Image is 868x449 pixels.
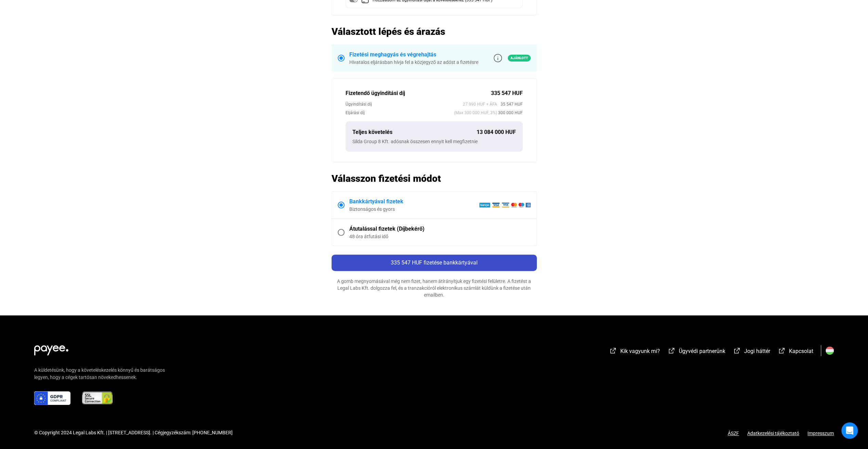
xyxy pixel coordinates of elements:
div: Bankkártyával fizetek [349,198,479,206]
span: 300 000 HUF [497,109,523,116]
div: 335 547 HUF [491,89,523,97]
a: external-link-whiteKik vagyunk mi? [609,349,660,355]
div: Ügyindítási díj [346,101,463,108]
span: (Max 300 000 HUF, 3%) [454,109,497,116]
img: gdpr [34,391,70,405]
a: external-link-whiteÜgyvédi partnerünk [668,349,725,355]
a: ÁSZF [728,431,739,436]
img: external-link-white [778,347,786,354]
a: external-link-whiteJogi háttér [733,349,770,355]
div: Open Intercom Messenger [841,422,858,439]
div: Fizetési meghagyás és végrehajtás [349,51,478,59]
div: Biztonságos és gyors [349,206,479,213]
h2: Válasszon fizetési módot [332,173,537,185]
span: Jogi háttér [744,348,770,354]
div: Teljes követelés [352,128,477,136]
img: info-grey-outline [494,54,502,62]
div: A gomb megnyomásával még nem fizet, hanem átírányítjuk egy fizetési felületre. A fizetést a Legal... [332,278,537,298]
span: Ügyvédi partnerünk [679,348,725,354]
div: Átutalással fizetek (Díjbekérő) [349,225,531,233]
span: 335 547 HUF fizetése bankkártyával [391,259,478,266]
div: 13 084 000 HUF [477,128,516,136]
span: Kapcsolat [789,348,813,354]
img: white-payee-white-dot.svg [34,341,68,355]
a: external-link-whiteKapcsolat [778,349,813,355]
div: Silda Group 8 Kft. adósnak összesen ennyit kell megfizetnie [352,138,516,145]
div: Fizetendő ügyindítási díj [346,89,491,97]
a: info-grey-outlineAjánlott [494,54,531,62]
img: HU.svg [826,346,834,355]
div: © Copyright 2024 Legal Labs Kft. | [STREET_ADDRESS]. | Cégjegyzékszám: [PHONE_NUMBER] [34,429,233,436]
img: external-link-white [668,347,676,354]
img: barion [479,202,531,208]
span: Kik vagyunk mi? [620,348,660,354]
img: external-link-white [609,347,617,354]
span: 35 547 HUF [497,101,523,108]
div: Hivatalos eljárásban hívja fel a közjegyző az adóst a fizetésre [349,59,478,66]
span: 27 990 HUF + ÁFA [463,101,497,108]
div: Eljárási díj [346,109,454,116]
div: 48 óra átfutási idő [349,233,531,240]
img: external-link-white [733,347,741,354]
h2: Választott lépés és árazás [332,26,537,38]
span: Ajánlott [508,55,531,62]
img: ssl [81,391,113,405]
a: Impresszum [807,431,834,436]
button: 335 547 HUF fizetése bankkártyával [332,255,537,271]
a: Adatkezelési tájékoztató [739,431,807,436]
